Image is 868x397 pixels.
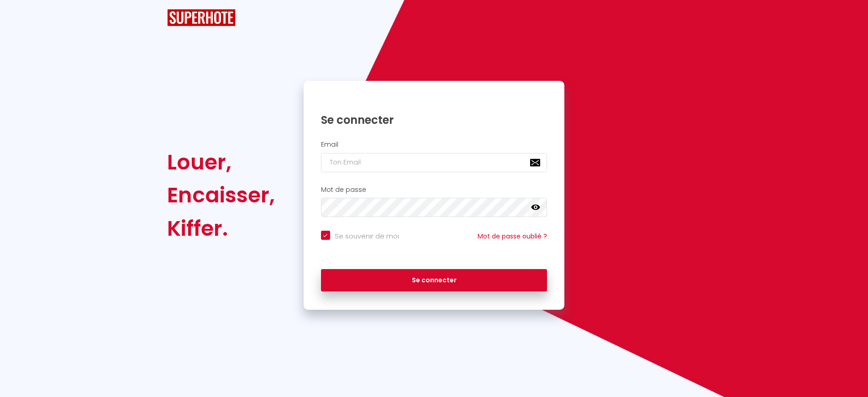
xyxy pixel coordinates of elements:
div: Louer, [167,146,275,179]
h1: Se connecter [321,113,547,127]
button: Se connecter [321,269,547,292]
a: Mot de passe oublié ? [478,232,547,241]
input: Ton Email [321,153,547,172]
h2: Email [321,141,547,148]
div: Kiffer. [167,212,275,245]
h2: Mot de passe [321,186,547,194]
img: SuperHote logo [167,9,236,26]
iframe: LiveChat chat widget [830,359,868,397]
div: Encaisser, [167,179,275,212]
